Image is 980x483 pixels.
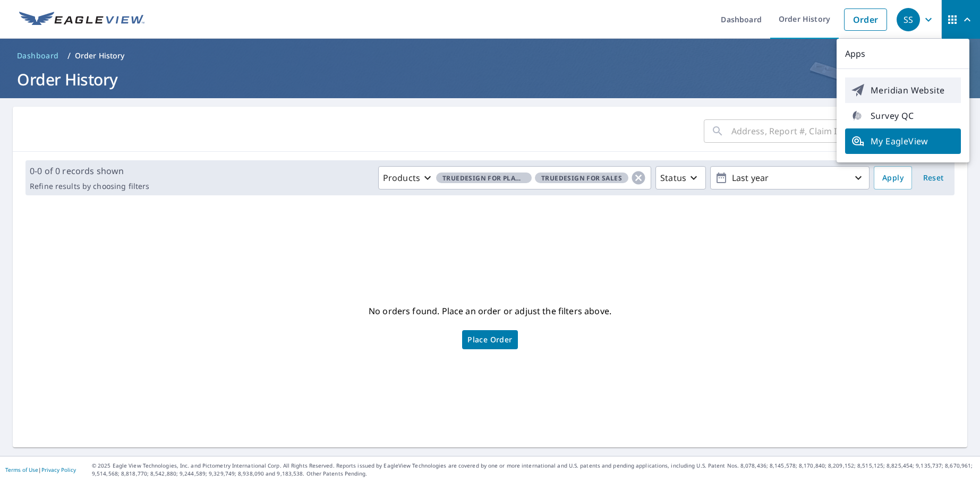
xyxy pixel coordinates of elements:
[851,135,955,148] span: My EagleView
[845,103,961,128] a: Survey QC
[5,466,38,473] a: Terms of Use
[13,47,63,64] a: Dashboard
[13,47,967,64] nav: breadcrumb
[655,166,706,189] button: Status
[17,50,59,61] span: Dashboard
[844,8,887,31] a: Order
[851,84,955,97] span: Meridian Website
[851,109,955,122] span: Survey QC
[462,330,517,349] a: Place Order
[874,166,912,189] button: Apply
[535,172,628,184] span: TrueDesign for Sales
[30,165,149,177] p: 0-0 of 0 records shown
[710,166,870,189] button: Last year
[882,171,904,185] span: Apply
[660,171,686,184] p: Status
[13,68,967,90] h1: Order History
[67,49,71,62] li: /
[845,77,961,103] a: Meridian Website
[92,462,975,478] p: © 2025 Eagle View Technologies, Inc. and Pictometry International Corp. All Rights Reserved. Repo...
[383,171,420,184] p: Products
[378,166,651,189] button: ProductsTrueDesign for PlanningTrueDesign for Sales
[30,182,149,191] p: Refine results by choosing filters
[19,12,144,28] img: EV Logo
[467,337,512,342] span: Place Order
[728,169,852,187] p: Last year
[731,116,908,146] input: Address, Report #, Claim ID, etc.
[41,466,76,473] a: Privacy Policy
[75,50,125,61] p: Order History
[837,39,969,69] p: Apps
[436,172,532,184] span: TrueDesign for Planning
[897,8,920,31] div: SS
[845,128,961,154] a: My EagleView
[921,171,946,185] span: Reset
[5,467,76,473] p: |
[916,166,950,189] button: Reset
[369,303,611,320] p: No orders found. Place an order or adjust the filters above.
